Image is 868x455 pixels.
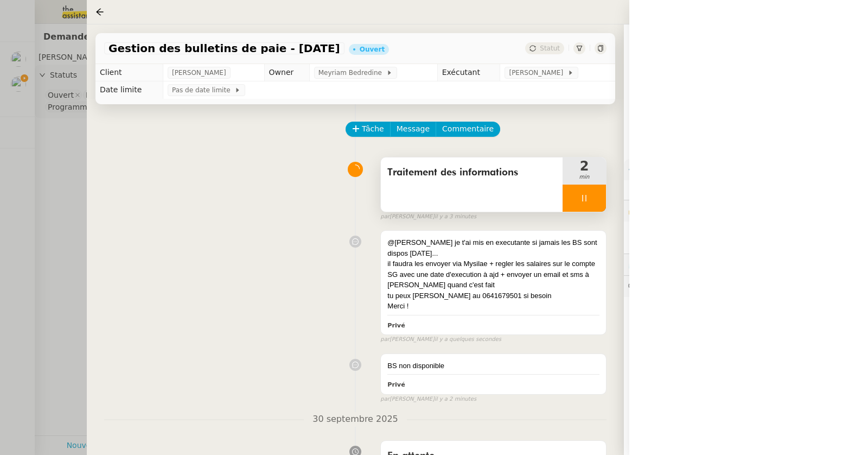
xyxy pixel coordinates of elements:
[435,335,501,344] span: il y a quelques secondes
[628,260,703,269] span: ⏲️
[387,237,599,258] div: @[PERSON_NAME] je t'ai mis en executante si jamais les BS sont dispos [DATE]...
[380,395,390,404] span: par
[628,205,699,217] span: 🔐
[380,395,476,404] small: [PERSON_NAME]
[624,159,868,180] div: ⚙️Procédures
[628,163,685,176] span: ⚙️
[264,64,309,81] td: Owner
[624,254,868,275] div: ⏲️Tâches 5:58
[397,123,430,135] span: Message
[442,123,494,135] span: Commentaire
[362,123,384,135] span: Tâche
[563,160,606,173] span: 2
[95,81,163,99] td: Date limite
[387,301,599,312] div: Merci !
[380,212,390,222] span: par
[304,412,407,427] span: 30 septembre 2025
[509,67,567,78] span: [PERSON_NAME]
[624,276,868,297] div: 💬Commentaires 5
[387,381,405,388] b: Privé
[380,335,501,344] small: [PERSON_NAME]
[387,165,556,181] span: Traitement des informations
[540,45,560,52] span: Statut
[318,67,386,78] span: Meyriam Bedredine
[435,212,476,222] span: il y a 3 minutes
[563,173,606,182] span: min
[387,361,599,371] div: BS non disponible
[387,290,599,301] div: tu peux [PERSON_NAME] au 0641679501 si besoin
[390,122,436,137] button: Message
[108,43,340,54] span: Gestion des bulletins de paie - [DATE]
[628,282,717,290] span: 💬
[360,46,385,53] div: Ouvert
[624,200,868,222] div: 🔐Données client
[380,212,476,222] small: [PERSON_NAME]
[387,322,405,329] b: Privé
[380,335,390,344] span: par
[435,395,476,404] span: il y a 2 minutes
[346,122,391,137] button: Tâche
[436,122,500,137] button: Commentaire
[172,67,226,78] span: [PERSON_NAME]
[387,258,599,290] div: il faudra les envoyer via Mysilae + regler les salaires sur le compte SG avec une date d'executio...
[95,64,163,81] td: Client
[172,85,234,96] span: Pas de date limite
[437,64,500,81] td: Exécutant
